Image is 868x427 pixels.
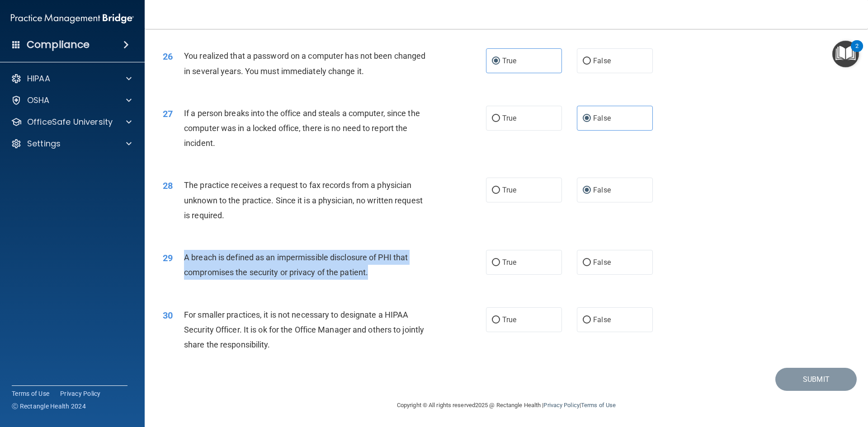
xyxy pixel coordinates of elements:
p: OSHA [27,95,50,106]
span: True [502,114,516,122]
button: Open Resource Center, 2 new notifications [832,41,859,67]
div: Copyright © All rights reserved 2025 @ Rectangle Health | | [341,391,671,420]
input: False [583,58,591,65]
input: True [492,58,500,65]
span: True [502,186,516,194]
input: True [492,317,500,324]
input: True [492,115,500,122]
div: 2 [855,46,859,58]
a: Privacy Policy [543,402,579,408]
img: PMB logo [11,9,134,28]
span: True [502,258,516,267]
input: True [492,187,500,194]
span: The practice receives a request to fax records from a physician unknown to the practice. Since it... [184,180,423,220]
button: Submit [775,368,857,391]
h4: Compliance [27,38,90,51]
span: You realized that a password on a computer has not been changed in several years. You must immedi... [184,51,425,75]
p: Settings [27,138,61,149]
input: False [583,187,591,194]
span: 29 [163,253,173,263]
input: False [583,317,591,324]
span: For smaller practices, it is not necessary to designate a HIPAA Security Officer. It is ok for th... [184,310,424,349]
span: If a person breaks into the office and steals a computer, since the computer was in a locked offi... [184,108,420,148]
span: False [593,56,611,65]
span: False [593,315,611,324]
span: 30 [163,310,173,321]
span: False [593,258,611,267]
a: HIPAA [11,73,132,84]
span: True [502,315,516,324]
a: Terms of Use [12,389,49,398]
a: Terms of Use [581,402,616,408]
a: Privacy Policy [60,389,101,398]
span: 28 [163,180,173,191]
span: Ⓒ Rectangle Health 2024 [12,402,86,411]
a: Settings [11,138,132,149]
input: False [583,115,591,122]
a: OfficeSafe University [11,117,132,127]
p: HIPAA [27,73,50,84]
input: True [492,259,500,266]
span: False [593,186,611,194]
p: OfficeSafe University [27,117,113,127]
input: False [583,259,591,266]
span: False [593,114,611,122]
span: 27 [163,108,173,119]
span: 26 [163,51,173,62]
span: A breach is defined as an impermissible disclosure of PHI that compromises the security or privac... [184,253,408,277]
a: OSHA [11,95,132,106]
span: True [502,56,516,65]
